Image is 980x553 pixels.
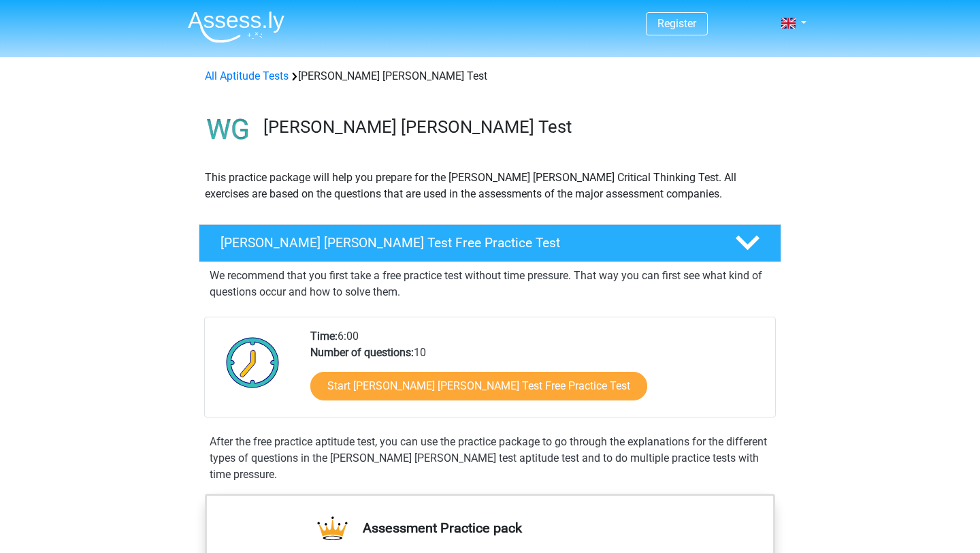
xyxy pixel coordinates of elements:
[205,69,289,82] a: All Aptitude Tests
[193,224,787,262] a: [PERSON_NAME] [PERSON_NAME] Test Free Practice Test
[310,346,414,359] b: Number of questions:
[220,235,713,251] h4: [PERSON_NAME] [PERSON_NAME] Test Free Practice Test
[204,434,776,483] div: After the free practice aptitude test, you can use the practice package to go through the explana...
[199,101,257,159] img: watson glaser test
[657,17,696,30] a: Register
[205,170,775,202] p: This practice package will help you prepare for the [PERSON_NAME] [PERSON_NAME] Critical Thinking...
[218,328,287,396] img: Clock
[188,11,284,43] img: Assessly
[310,372,647,400] a: Start [PERSON_NAME] [PERSON_NAME] Test Free Practice Test
[310,330,338,343] b: Time:
[210,268,770,300] p: We recommend that you first take a free practice test without time pressure. That way you can fir...
[263,116,770,138] h3: [PERSON_NAME] [PERSON_NAME] Test
[199,68,781,84] div: [PERSON_NAME] [PERSON_NAME] Test
[300,328,774,417] div: 6:00 10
